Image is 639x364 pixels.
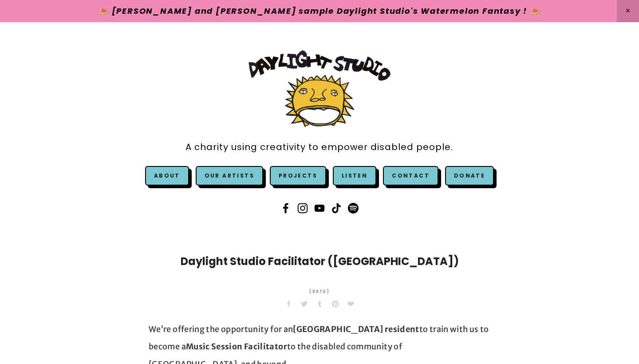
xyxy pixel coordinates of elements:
[196,166,263,186] a: Our Artists
[248,50,390,127] img: Daylight Studio
[186,341,287,352] strong: Music Session Facilitator
[342,172,367,179] a: Listen
[309,283,330,301] time: [DATE]
[149,253,490,269] h1: Daylight Studio Facilitator ([GEOGRAPHIC_DATA])
[293,324,419,334] strong: [GEOGRAPHIC_DATA] resident
[154,172,180,179] a: About
[270,166,326,186] a: Projects
[445,166,494,186] a: Donate
[185,137,453,157] a: A charity using creativity to empower disabled people.
[383,166,438,186] a: Contact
